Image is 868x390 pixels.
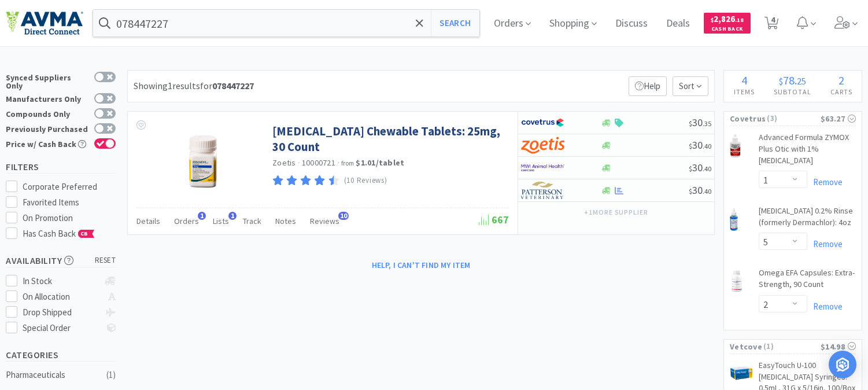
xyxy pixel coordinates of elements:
img: b1f02c2b6c06457b8660f8fd9cbbe6fb_27393.png [730,270,744,293]
span: · [298,157,300,168]
h5: Categories [6,348,116,362]
span: Lists [213,216,229,226]
span: 10000721 [302,157,335,168]
div: On Allocation [23,290,99,304]
input: Search by item, sku, manufacturer, ingredient, size... [93,10,479,36]
span: 667 [479,213,509,226]
strong: 078447227 [212,80,254,91]
span: ( 1 ) [762,341,821,352]
img: 178ba1d8cd1843d3920f32823816c1bf_34505.png [730,134,741,157]
span: Sort [673,76,708,96]
button: +1more supplier [578,204,654,220]
a: Deals [662,19,695,29]
div: Corporate Preferred [23,180,116,194]
span: Reviews [310,216,339,226]
div: Showing 1 results [134,79,254,94]
img: b6ddb9e96db64458866f1a42e6e10166.jpg [730,362,753,385]
a: [MEDICAL_DATA] 0.2% Rinse (formerly Dermachlor): 4oz [759,205,856,233]
div: Open Intercom Messenger [829,351,856,378]
span: reset [95,255,116,267]
span: 30 [689,161,711,174]
div: Special Order [23,321,99,335]
div: Manufacturers Only [6,93,88,103]
span: $ [779,75,783,87]
span: · [337,157,339,168]
p: Help [629,76,667,96]
span: . 40 [703,142,711,150]
span: Track [243,216,261,226]
span: 30 [689,183,711,197]
div: Synced Suppliers Only [6,72,88,90]
div: Price w/ Cash Back [6,138,88,148]
span: 2,826 [711,13,744,24]
h4: Subtotal [764,86,821,97]
div: On Promotion [23,211,116,225]
span: Cash Back [711,26,744,34]
div: Favorited Items [23,196,116,209]
span: Notes [275,216,296,226]
div: ( 1 ) [106,368,116,382]
span: Vetcove [730,340,762,353]
div: Drop Shipped [23,306,99,319]
span: 1 [228,212,237,220]
span: $ [689,164,692,173]
div: $63.27 [821,112,856,125]
p: (10 Reviews) [344,175,387,187]
span: $ [689,119,692,128]
span: Covetrus [730,112,766,125]
span: 2 [839,73,844,87]
div: Previously Purchased [6,123,88,133]
img: 77fca1acd8b6420a9015268ca798ef17_1.png [521,114,564,131]
span: . 40 [703,187,711,196]
a: Remove [807,301,843,312]
h5: Filters [6,160,116,174]
a: $2,826.18Cash Back [704,8,751,39]
span: . 35 [703,119,711,128]
img: a673e5ab4e5e497494167fe422e9a3ab.png [521,137,564,154]
div: . [764,75,821,86]
div: Pharmaceuticals [6,368,99,382]
span: 30 [689,138,711,152]
span: Orders [174,216,199,226]
span: 4 [741,73,747,87]
span: $ [711,16,714,24]
span: 1 [198,212,206,220]
img: ca614429010e48db9bbd4e59fce4afab_337073.png [162,123,244,198]
a: Zoetis [272,157,296,168]
span: ( 3 ) [766,113,821,124]
a: Advanced Formula ZYMOX Plus Otic with 1% [MEDICAL_DATA] [759,132,856,171]
a: 4 [760,20,784,30]
span: for [200,80,254,91]
h4: Items [724,86,764,97]
span: Has Cash Back [23,228,95,239]
h4: Carts [821,86,862,97]
img: 2142abddd5b24bde87a97e01da9e6274_370966.png [730,208,738,231]
div: Compounds Only [6,108,88,118]
span: CB [79,230,90,237]
img: f6b2451649754179b5b4e0c70c3f7cb0_2.png [521,159,564,176]
h5: Availability [6,254,116,267]
a: [MEDICAL_DATA] Chewable Tablets: 25mg, 30 Count [272,123,506,155]
div: In Stock [23,274,99,288]
a: Remove [807,176,843,187]
strong: $1.01 / tablet [356,157,404,168]
span: . 40 [703,164,711,173]
span: from [341,159,354,167]
div: $14.98 [821,340,856,353]
button: Search [431,10,479,36]
span: 30 [689,116,711,129]
span: $ [689,142,692,150]
span: Details [136,216,160,226]
a: Discuss [611,19,652,29]
img: e4e33dab9f054f5782a47901c742baa9_102.png [6,11,83,35]
span: 78 [783,73,795,87]
a: Remove [807,238,843,249]
img: f5e969b455434c6296c6d81ef179fa71_3.png [521,182,564,199]
span: 10 [338,212,349,220]
button: Help, I can't find my item [365,255,478,275]
span: . 18 [735,16,744,24]
span: $ [689,187,692,196]
span: 25 [797,75,806,87]
a: Omega EFA Capsules: Extra-Strength, 90 Count [759,267,856,295]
